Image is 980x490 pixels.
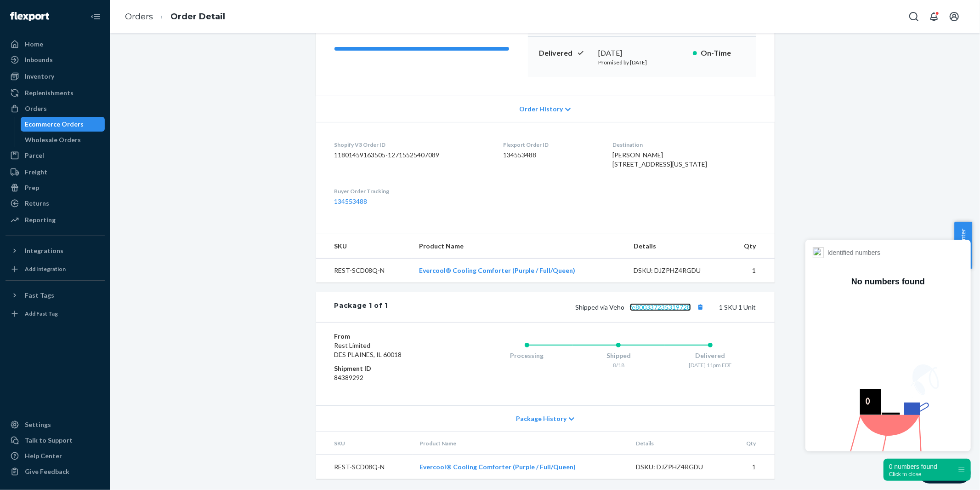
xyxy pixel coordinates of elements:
a: Help Center [6,449,105,463]
span: Chat [20,6,39,15]
div: 1 SKU 1 Unit [388,301,756,313]
a: Order Detail [170,12,225,22]
button: Copy tracking number [695,301,707,313]
div: 8/18 [572,361,664,369]
div: Settings [25,420,51,429]
div: Inbounds [25,55,53,64]
div: Freight [25,167,47,177]
a: Inventory [6,69,105,84]
a: Replenishments [6,86,105,100]
dt: Buyer Order Tracking [334,187,489,195]
a: Ecommerce Orders [21,117,105,132]
a: Freight [6,165,105,179]
a: Settings [6,417,105,432]
div: Prep [25,183,39,192]
p: On-Time [701,48,745,58]
a: Home [6,37,105,52]
p: Promised by [DATE] [599,58,685,66]
div: Delivered [664,351,756,360]
div: Add Integration [25,265,66,273]
button: Integrations [6,243,105,258]
td: REST-SCD08Q-N [316,455,413,479]
ol: breadcrumbs [118,3,232,30]
th: Qty [727,234,775,259]
a: fe800337235319728 [630,303,691,311]
button: Fast Tags [6,288,105,303]
button: Help Center [954,222,972,269]
button: Open Search Box [905,7,923,26]
a: Reporting [6,213,105,227]
span: Package History [516,414,566,423]
div: Integrations [25,246,63,255]
div: [DATE] 11pm EDT [664,361,756,369]
th: Details [629,432,730,455]
dt: From [334,332,444,341]
a: Inbounds [6,52,105,67]
div: Returns [25,199,49,208]
div: Reporting [25,215,56,225]
dd: 134553488 [503,150,598,160]
a: Orders [6,101,105,116]
a: Orders [125,12,153,22]
div: Replenishments [25,88,74,98]
div: DSKU: DJZPHZ4RGDU [636,462,722,472]
th: SKU [316,432,413,455]
dt: Flexport Order ID [503,141,598,149]
div: Give Feedback [25,467,69,476]
div: [DATE] [599,48,685,58]
a: Returns [6,196,105,211]
a: Prep [6,180,105,195]
button: Open notifications [925,7,943,26]
th: SKU [316,234,412,259]
dt: Shopify V3 Order ID [334,141,489,149]
div: Wholesale Orders [25,135,81,144]
div: Processing [481,351,573,360]
a: Evercool® Cooling Comforter (Purple / Full/Queen) [420,463,576,471]
span: Shipped via Veho [576,303,707,311]
p: Delivered [539,48,591,58]
a: Add Integration [6,262,105,277]
span: Order History [519,104,563,114]
div: Help Center [25,451,62,461]
dd: 11801459163505-12715525407089 [334,150,489,160]
div: Package 1 of 1 [334,301,388,313]
a: Parcel [6,148,105,163]
div: Parcel [25,151,44,160]
div: DSKU: DJZPHZ4RGDU [634,266,720,275]
a: Add Fast Tag [6,306,105,321]
th: Qty [730,432,774,455]
button: Give Feedback [6,464,105,479]
dt: Destination [612,141,756,149]
div: Talk to Support [25,436,73,445]
div: Add Fast Tag [25,310,58,317]
td: 1 [727,259,775,283]
div: Fast Tags [25,291,54,300]
th: Product Name [412,234,626,259]
dt: Shipment ID [334,364,444,373]
a: 134553488 [334,197,368,205]
span: [PERSON_NAME] [STREET_ADDRESS][US_STATE] [612,151,707,168]
a: Wholesale Orders [21,133,105,147]
a: Evercool® Cooling Comforter (Purple / Full/Queen) [419,266,575,274]
div: Ecommerce Orders [25,120,84,129]
div: Shipped [572,351,664,360]
img: Flexport logo [10,12,49,21]
div: Home [25,40,43,49]
th: Product Name [413,432,629,455]
dd: 84389292 [334,373,444,382]
td: REST-SCD08Q-N [316,259,412,283]
th: Details [626,234,727,259]
div: Orders [25,104,47,113]
div: Inventory [25,72,54,81]
button: Close Navigation [86,7,105,26]
span: Rest Limited DES PLAINES, IL 60018 [334,341,402,358]
td: 1 [730,455,774,479]
button: Talk to Support [6,433,105,448]
button: Open account menu [945,7,963,26]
